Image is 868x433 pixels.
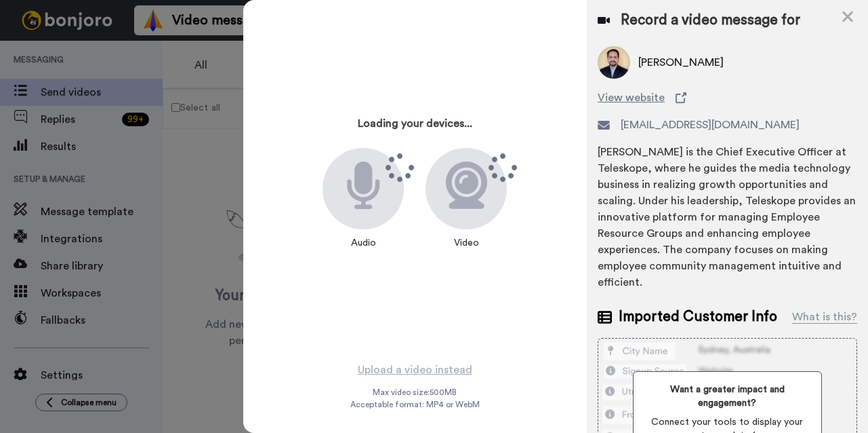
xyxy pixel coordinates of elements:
[354,361,476,379] button: Upload a video instead
[350,399,480,410] span: Acceptable format: MP4 or WebM
[358,118,472,130] h3: Loading your devices...
[447,229,486,257] div: Video
[621,117,800,133] span: [EMAIL_ADDRESS][DOMAIN_NAME]
[598,90,665,106] span: View website
[344,229,383,257] div: Audio
[792,309,857,325] div: What is this?
[644,383,810,410] span: Want a greater impact and engagement?
[373,387,457,398] span: Max video size: 500 MB
[598,90,857,106] a: View website
[598,144,857,290] div: [PERSON_NAME] is the Chief Executive Officer at Teleskope, where he guides the media technology b...
[619,307,777,327] span: Imported Customer Info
